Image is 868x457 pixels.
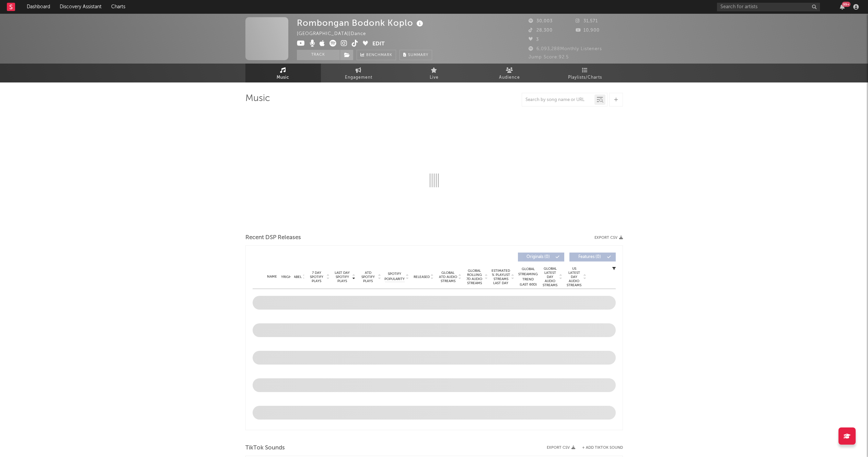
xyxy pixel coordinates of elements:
[566,267,582,287] span: US Latest Day Audio Streams
[518,253,564,261] button: Originals(0)
[499,74,520,82] span: Audience
[408,53,428,57] span: Summary
[308,271,326,283] span: 7 Day Spotify Plays
[574,255,605,259] span: Features ( 0 )
[297,17,425,29] div: Rombongan Bodonk Koplo
[400,50,432,60] button: Summary
[529,55,569,59] span: Jump Score: 92.5
[359,271,377,283] span: ATD Spotify Plays
[840,4,845,10] button: 99+
[414,275,430,279] span: Released
[518,267,539,287] div: Global Streaming Trend (Last 60D)
[576,19,598,23] span: 31,571
[465,269,484,285] span: Global Rolling 7D Audio Streams
[491,269,510,285] span: Estimated % Playlist Streams Last Day
[522,255,554,259] span: Originals ( 0 )
[297,30,374,38] div: [GEOGRAPHIC_DATA] | Dance
[529,19,553,23] span: 30,003
[568,74,602,82] span: Playlists/Charts
[274,275,294,279] span: Copyright
[396,64,472,82] a: Live
[277,74,289,82] span: Music
[594,236,623,240] button: Export CSV
[372,40,385,48] button: Edit
[529,47,602,51] span: 6,093,288 Monthly Listeners
[292,275,302,279] span: Label
[384,271,405,282] span: Spotify Popularity
[266,274,278,279] div: Name
[430,74,439,82] span: Live
[333,271,351,283] span: Last Day Spotify Plays
[472,64,547,82] a: Audience
[842,2,850,7] div: 99 +
[529,37,539,42] span: 3
[547,446,575,450] button: Export CSV
[245,444,285,452] span: TikTok Sounds
[297,50,340,60] button: Track
[569,253,616,261] button: Features(0)
[542,267,558,287] span: Global Latest Day Audio Streams
[439,271,458,283] span: Global ATD Audio Streams
[576,28,600,33] span: 10,900
[575,446,623,450] button: + Add TikTok Sound
[366,51,392,59] span: Benchmark
[245,64,321,82] a: Music
[522,97,594,103] input: Search by song name or URL
[582,446,623,450] button: + Add TikTok Sound
[357,50,396,60] a: Benchmark
[321,64,396,82] a: Engagement
[345,74,372,82] span: Engagement
[245,234,301,242] span: Recent DSP Releases
[717,3,820,11] input: Search for artists
[529,28,553,33] span: 28,300
[547,64,623,82] a: Playlists/Charts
